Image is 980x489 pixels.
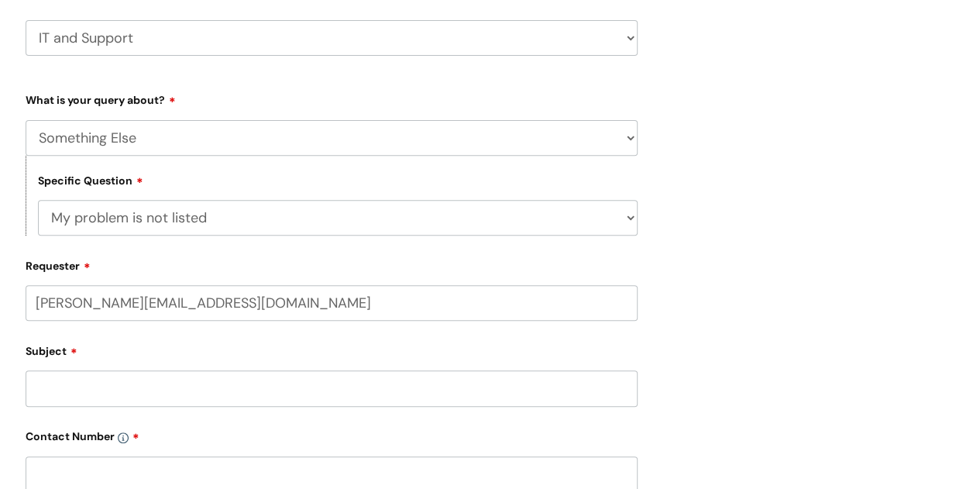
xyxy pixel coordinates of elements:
[26,254,638,273] label: Requester
[118,432,129,443] img: info-icon.svg
[26,425,638,443] label: Contact Number
[26,88,638,107] label: What is your query about?
[26,339,638,358] label: Subject
[38,172,143,188] label: Specific Question
[26,285,638,321] input: Email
